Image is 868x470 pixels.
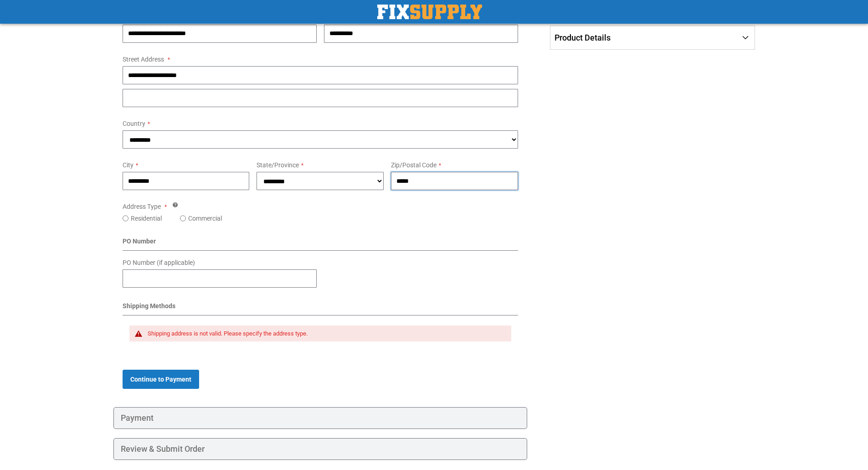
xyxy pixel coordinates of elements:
div: PO Number [123,237,519,251]
span: Continue to Payment [130,376,191,383]
label: Residential [131,214,162,223]
span: Product Details [555,33,611,42]
span: Street Address [123,56,164,63]
span: City [123,161,134,169]
div: Payment [113,407,528,429]
span: Zip/Postal Code [391,161,437,169]
label: Commercial [188,214,222,223]
button: Continue to Payment [123,370,199,389]
span: State/Province [257,161,299,169]
div: Shipping Methods [123,301,519,315]
img: Fix Industrial Supply [377,5,482,19]
span: Country [123,120,145,127]
span: PO Number (if applicable) [123,259,195,266]
div: Review & Submit Order [113,438,528,460]
a: store logo [377,5,482,19]
div: Shipping address is not valid. Please specify the address type. [148,330,503,337]
span: Address Type [123,203,161,210]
